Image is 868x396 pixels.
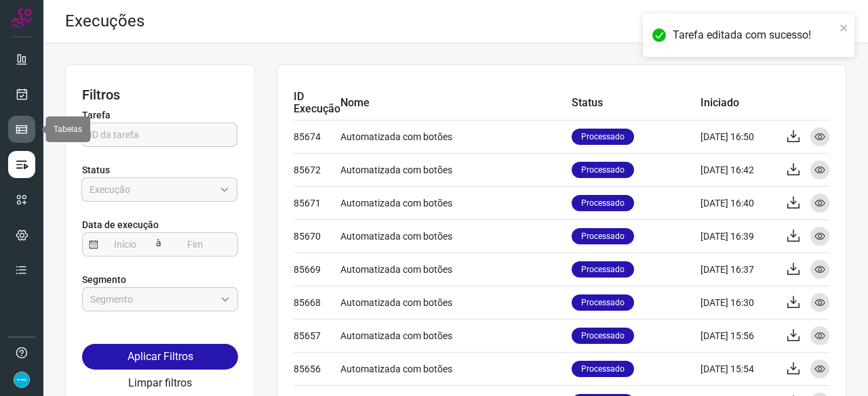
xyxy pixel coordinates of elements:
td: Nome [340,87,572,120]
td: [DATE] 15:54 [701,352,775,385]
td: Automatizada com botões [340,153,572,186]
p: Data de execução [82,218,238,232]
p: Processado [572,328,634,344]
td: [DATE] 16:39 [701,219,775,252]
p: Processado [572,129,634,145]
td: 85657 [294,319,340,352]
p: Processado [572,261,634,278]
button: close [840,19,849,35]
p: Processado [572,195,634,211]
div: Tarefa editada com sucesso! [673,27,835,43]
p: Tarefa [82,108,238,123]
td: Iniciado [701,87,775,120]
td: Automatizada com botões [340,120,572,153]
input: Segmento [90,288,215,311]
h2: Execuções [65,12,144,31]
td: 85670 [294,219,340,252]
td: [DATE] 16:30 [701,286,775,319]
td: [DATE] 16:40 [701,186,775,219]
td: 85672 [294,153,340,186]
td: [DATE] 16:42 [701,153,775,186]
p: Processado [572,361,634,377]
td: 85674 [294,120,340,153]
td: [DATE] 15:56 [701,319,775,352]
td: Automatizada com botões [340,219,572,252]
img: 4352b08165ebb499c4ac5b335522ff74.png [14,372,30,388]
input: ID da tarefa [90,123,229,146]
td: 85669 [294,252,340,286]
button: Aplicar Filtros [82,344,238,370]
p: Processado [572,228,634,244]
td: Automatizada com botões [340,286,572,319]
p: Processado [572,162,634,178]
td: 85668 [294,286,340,319]
td: 85671 [294,186,340,219]
span: à [153,232,165,256]
p: Segmento [82,273,238,287]
td: Automatizada com botões [340,186,572,219]
td: 85656 [294,352,340,385]
td: [DATE] 16:50 [701,120,775,153]
h3: Filtros [82,87,238,103]
img: Logo [12,8,32,28]
td: Status [572,87,701,120]
input: Execução [90,178,214,201]
td: Automatizada com botões [340,252,572,286]
input: Fim [168,233,222,256]
td: Automatizada com botões [340,319,572,352]
p: Status [82,163,238,177]
td: [DATE] 16:37 [701,252,775,286]
p: Processado [572,294,634,311]
td: ID Execução [294,87,340,120]
span: Tabelas [54,125,82,134]
td: Automatizada com botões [340,352,572,385]
button: Limpar filtros [128,375,192,391]
input: Início [98,233,153,256]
